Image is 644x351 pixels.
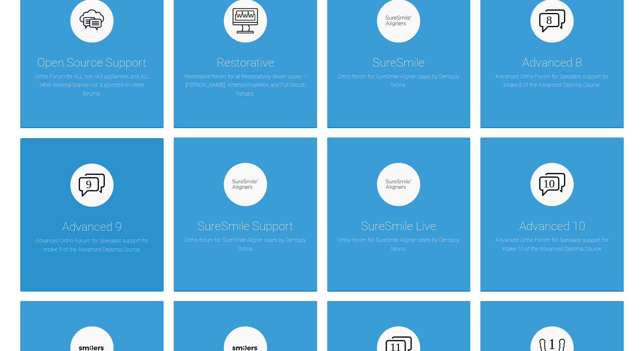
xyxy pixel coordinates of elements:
p: Restorative forum for all Restoratively driven cases – [PERSON_NAME], Anterior/Posterior, and Ful... [184,72,307,98]
img: suresmile.935bb804.svg [232,179,258,190]
div: SureSmile Support [197,217,293,236]
img: advanced-9.7b3bd4b1.svg [79,174,105,197]
img: restorative.65e8f6b6.svg [232,8,258,34]
img: smilers.ad3bdde1.svg [79,346,105,350]
a: SureSmile LiveOrtho forum for SureSmile Aligner cases by Dentsply Sirona. [327,137,471,291]
p: Ortho forum for SureSmile Aligner cases by Dentsply Sirona. [337,236,460,253]
p: Ortho forum for SureSmile Aligner cases by Dentsply Sirona. [337,72,460,90]
div: SureSmile Live [361,217,436,236]
div: SureSmile [373,53,425,72]
div: Advanced 10 [519,217,585,236]
img: advanced-10.1fbc128b.svg [539,173,565,196]
img: suresmile.935bb804.svg [386,179,412,190]
img: advanced-8.8f044f02.svg [539,9,565,32]
p: Advanced Ortho Forum for Specialist support for Intake 8 of the Advanced Diploma Course. [491,72,614,90]
a: Advanced 10Advanced Ortho Forum for Specialist support for Intake 10 of the Advanced Diploma Course. [480,137,624,291]
img: opensource.6e495855.svg [79,8,105,34]
img: suresmile.935bb804.svg [386,16,412,26]
div: Open Source Support [37,53,146,72]
p: Ortho Forum for ALL non-IAS appliances and ALL other external brands not supported on other forums. [30,72,153,98]
div: Advanced 9 [62,218,122,236]
img: smilers.ad3bdde1.svg [232,346,258,350]
div: Restorative [217,53,274,72]
p: Advanced Ortho Forum for Specialist support for Intake 9 of the Advanced Diploma Course. [30,236,153,254]
a: SureSmile SupportOrtho forum for SureSmile Aligner cases by Dentsply Sirona. [174,137,317,291]
a: Advanced 9Advanced Ortho Forum for Specialist support for Intake 9 of the Advanced Diploma Course. [20,137,164,291]
p: Ortho forum for SureSmile Aligner cases by Dentsply Sirona. [184,236,307,253]
div: Advanced 8 [522,53,582,72]
p: Advanced Ortho Forum for Specialist support for Intake 10 of the Advanced Diploma Course. [491,236,614,253]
